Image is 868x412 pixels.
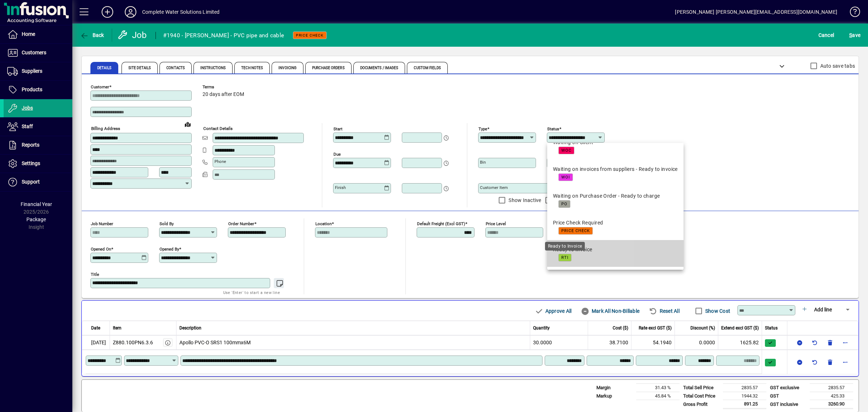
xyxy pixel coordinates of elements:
[553,165,678,173] div: Waiting on invoices from suppliers - Ready to invoice
[810,392,853,400] td: 425.33
[128,66,151,70] span: Site Details
[91,221,113,226] mat-label: Job number
[91,325,100,331] span: Date
[22,105,33,111] span: Jobs
[176,335,531,350] td: Apollo PVC-O SRS1 100mmx6M
[636,392,680,400] td: 45.84 %
[530,335,588,350] td: 30.0000
[680,384,723,392] td: Total Sell Price
[163,30,284,41] div: #1940 - [PERSON_NAME] - PVC pipe and cable
[214,159,226,164] mat-label: Phone
[278,66,297,70] span: Invoicing
[182,118,193,130] a: View on map
[545,242,585,251] div: Ready to Invoice
[241,66,263,70] span: Tech Notes
[718,335,762,350] td: 1625.82
[844,1,859,25] a: Knowledge Base
[819,62,855,70] label: Auto save tabs
[333,126,342,131] mat-label: Start
[849,32,852,38] span: S
[723,392,766,400] td: 1944.32
[118,29,148,41] div: Job
[507,197,541,204] label: Show Inactive
[228,221,254,226] mat-label: Order number
[839,356,851,368] button: More options
[649,305,680,317] span: Reset All
[22,50,46,55] span: Customers
[315,221,332,226] mat-label: Location
[296,33,324,38] span: PRICE CHECK
[639,325,672,331] span: Rate excl GST ($)
[78,29,106,42] button: Back
[646,304,682,318] button: Reset All
[631,335,675,350] td: 54.1940
[96,5,119,18] button: Add
[4,173,72,191] a: Support
[723,384,766,392] td: 2835.57
[561,228,590,233] span: PRICE CHECK
[547,133,684,160] mat-option: Waiting on Client
[486,221,506,226] mat-label: Price Level
[333,152,341,157] mat-label: Due
[159,221,174,226] mat-label: Sold by
[142,6,220,18] div: Complete Water Solutions Limited
[335,185,346,190] mat-label: Finish
[414,66,441,70] span: Custom Fields
[675,335,718,350] td: 0.0000
[533,325,550,331] span: Quantity
[4,155,72,173] a: Settings
[360,66,399,70] span: Documents / Images
[581,305,639,317] span: Mark All Non-Billable
[847,29,862,42] button: Save
[480,160,486,165] mat-label: Bin
[72,29,112,42] app-page-header-button: Back
[690,325,715,331] span: Discount (%)
[4,62,72,80] a: Suppliers
[561,202,567,206] span: PO
[417,221,465,226] mat-label: Default Freight (excl GST)
[22,160,40,166] span: Settings
[553,192,660,200] div: Waiting on Purchase Order - Ready to charge
[91,84,109,89] mat-label: Customer
[478,126,487,131] mat-label: Type
[704,307,730,315] label: Show Cost
[723,400,766,409] td: 891.25
[22,123,33,129] span: Staff
[588,335,631,350] td: 38.7100
[817,29,836,42] button: Cancel
[547,126,559,131] mat-label: Status
[113,339,153,346] div: Z880.100PN6.3.6
[547,213,684,240] mat-option: Price Check Required
[312,66,345,70] span: Purchase Orders
[593,392,636,400] td: Markup
[4,118,72,136] a: Staff
[561,148,571,153] span: WOC
[766,400,810,409] td: GST inclusive
[547,160,684,186] mat-option: Waiting on invoices from suppliers - Ready to invoice
[810,400,853,409] td: 3260.90
[547,240,684,267] mat-option: Ready to Invoice
[22,87,42,92] span: Products
[22,142,39,148] span: Reports
[22,31,35,37] span: Home
[26,216,46,222] span: Package
[814,307,832,312] span: Add line
[113,325,122,331] span: Item
[97,66,111,70] span: Details
[766,384,810,392] td: GST exclusive
[179,325,201,331] span: Description
[91,247,111,252] mat-label: Opened On
[4,44,72,62] a: Customers
[675,6,837,18] div: [PERSON_NAME] [PERSON_NAME][EMAIL_ADDRESS][DOMAIN_NAME]
[119,5,142,18] button: Profile
[547,186,684,213] mat-option: Waiting on Purchase Order - Ready to charge
[200,66,226,70] span: Instructions
[553,219,603,227] div: Price Check Required
[680,400,723,409] td: Gross Profit
[636,384,680,392] td: 31.43 %
[4,136,72,154] a: Reports
[849,29,860,41] span: ave
[166,66,185,70] span: Contacts
[203,92,244,97] span: 20 days after EOM
[765,325,778,331] span: Status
